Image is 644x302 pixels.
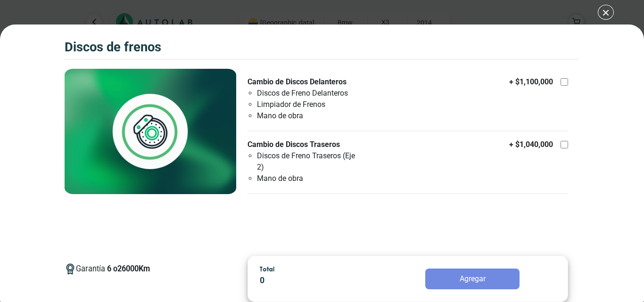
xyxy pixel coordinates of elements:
span: Garantía [76,263,150,283]
p: 6 o 26000 Km [107,263,150,275]
h3: Discos de Frenos [65,40,161,55]
button: Agregar [425,269,520,289]
li: Discos de Freno Delanteros [257,88,356,99]
p: Cambio de Discos Delanteros [248,76,356,88]
span: Total [260,265,274,273]
p: 0 [260,274,375,287]
li: Mano de obra [257,173,356,184]
li: Mano de obra [257,110,356,122]
p: Cambio de Discos Traseros [248,139,356,150]
li: Discos de Freno Traseros (Eje 2) [257,150,356,173]
li: Limpiador de Frenos [257,99,356,110]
